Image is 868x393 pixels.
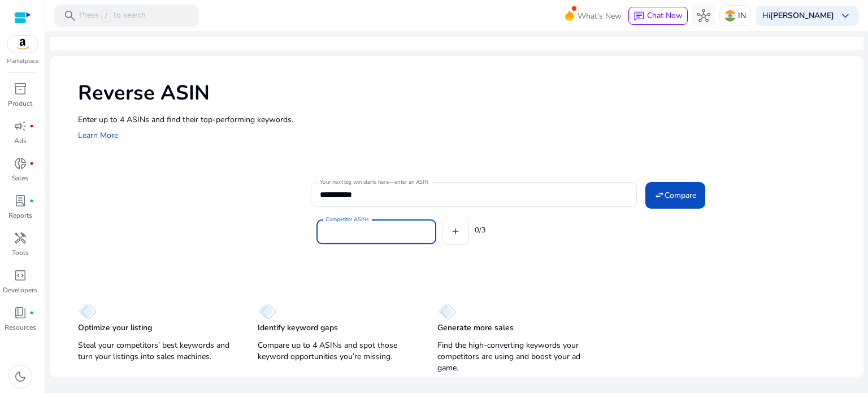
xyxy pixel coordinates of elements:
span: campaign [14,119,27,133]
span: book_4 [14,306,27,319]
p: Enter up to 4 ASINs and find their top-performing keywords. [78,114,852,126]
span: keyboard_arrow_down [839,9,852,23]
img: diamond.svg [437,304,456,319]
span: lab_profile [14,194,27,208]
span: fiber_manual_record [29,124,34,128]
p: Tools [12,248,29,258]
button: Compare [645,182,705,208]
p: Steal your competitors’ best keywords and turn your listings into sales machines. [78,340,235,362]
span: donut_small [14,157,27,170]
img: amazon.svg [7,36,38,53]
p: Optimize your listing [78,322,152,334]
span: hub [697,9,710,23]
span: fiber_manual_record [29,161,34,166]
mat-label: Your next big win starts here—enter an ASIN [320,178,428,186]
b: [PERSON_NAME] [770,10,834,21]
mat-icon: add [450,226,461,236]
img: diamond.svg [258,304,276,319]
p: Marketplace [7,57,38,66]
p: Ads [14,136,27,146]
p: Press to search [79,10,146,22]
span: Compare [665,189,696,201]
span: / [101,10,111,22]
p: Product [8,98,32,109]
mat-label: Competitor ASINs [325,215,369,223]
img: in.svg [724,10,736,21]
p: Find the high-converting keywords your competitors are using and boost your ad game. [437,340,594,374]
p: Hi [762,12,834,20]
span: handyman [14,231,27,245]
span: fiber_manual_record [29,198,34,203]
h1: Reverse ASIN [78,81,852,105]
p: Generate more sales [437,322,514,334]
span: search [63,9,77,23]
span: chat [633,11,645,22]
p: IN [738,6,746,25]
p: Resources [5,322,36,332]
span: fiber_manual_record [29,310,34,315]
mat-icon: swap_horiz [654,190,665,200]
p: Reports [8,210,32,221]
mat-hint: 0/3 [475,223,486,236]
p: Identify keyword gaps [258,322,338,334]
button: chatChat Now [628,7,688,25]
p: Compare up to 4 ASINs and spot those keyword opportunities you’re missing. [258,340,415,362]
span: code_blocks [14,269,27,282]
a: Learn More [78,130,118,141]
span: dark_mode [14,370,27,383]
span: Chat Now [647,10,683,21]
button: hub [692,5,715,27]
span: What's New [578,6,622,26]
span: inventory_2 [14,82,27,96]
p: Developers [3,285,37,295]
p: Sales [12,173,28,183]
img: diamond.svg [78,304,97,319]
